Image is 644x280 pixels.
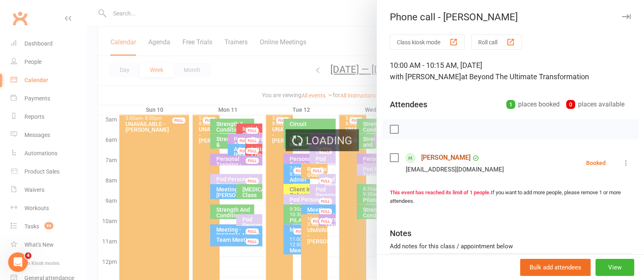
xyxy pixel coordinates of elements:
[406,164,504,175] div: [EMAIL_ADDRESS][DOMAIN_NAME]
[377,11,644,23] div: Phone call - [PERSON_NAME]
[421,151,470,164] a: [PERSON_NAME]
[25,252,31,259] span: 4
[566,99,624,110] div: places available
[506,100,515,109] div: 1
[390,241,631,251] div: Add notes for this class / appointment below
[390,228,411,239] div: Notes
[461,72,589,81] span: at Beyond The Ultimate Transformation
[390,72,461,81] span: with [PERSON_NAME]
[566,100,575,109] div: 0
[390,189,631,206] div: If you want to add more people, please remove 1 or more attendees.
[506,99,560,110] div: places booked
[596,259,634,276] button: View
[471,35,522,50] button: Roll call
[8,252,28,272] iframe: Intercom live chat
[520,259,591,276] button: Bulk add attendees
[390,189,491,195] strong: This event has reached its limit of 1 people.
[586,160,606,166] div: Booked
[390,99,427,110] div: Attendees
[390,35,465,50] button: Class kiosk mode
[390,60,631,82] div: 10:00 AM - 10:15 AM, [DATE]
